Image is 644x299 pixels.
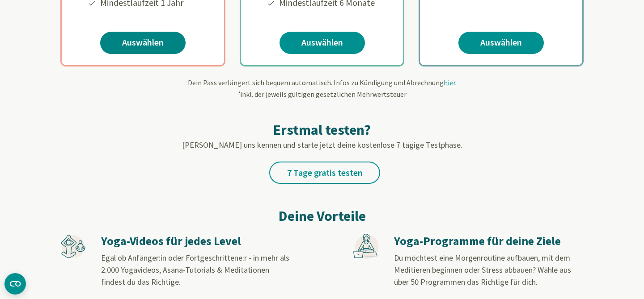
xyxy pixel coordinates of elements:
[237,90,407,99] span: inkl. der jeweils gültigen gesetzlichen Mehrwertsteuer
[101,234,290,249] h3: Yoga-Videos für jedes Level
[444,78,457,87] span: hier.
[269,162,380,184] a: 7 Tage gratis testen
[458,32,544,54] a: Auswählen
[60,139,584,151] p: [PERSON_NAME] uns kennen und starte jetzt deine kostenlose 7 tägige Testphase.
[280,32,365,54] a: Auswählen
[101,253,289,287] span: Egal ob Anfänger:in oder Fortgeschrittene:r - in mehr als 2.000 Yogavideos, Asana-Tutorials & Med...
[60,121,584,139] h2: Erstmal testen?
[394,234,583,249] h3: Yoga-Programme für deine Ziele
[60,77,584,100] div: Dein Pass verlängert sich bequem automatisch. Infos zu Kündigung und Abrechnung
[60,205,584,227] h2: Deine Vorteile
[100,32,186,54] a: Auswählen
[394,253,571,287] span: Du möchtest eine Morgenroutine aufbauen, mit dem Meditieren beginnen oder Stress abbauen? Wähle a...
[4,273,26,295] button: CMP-Widget öffnen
